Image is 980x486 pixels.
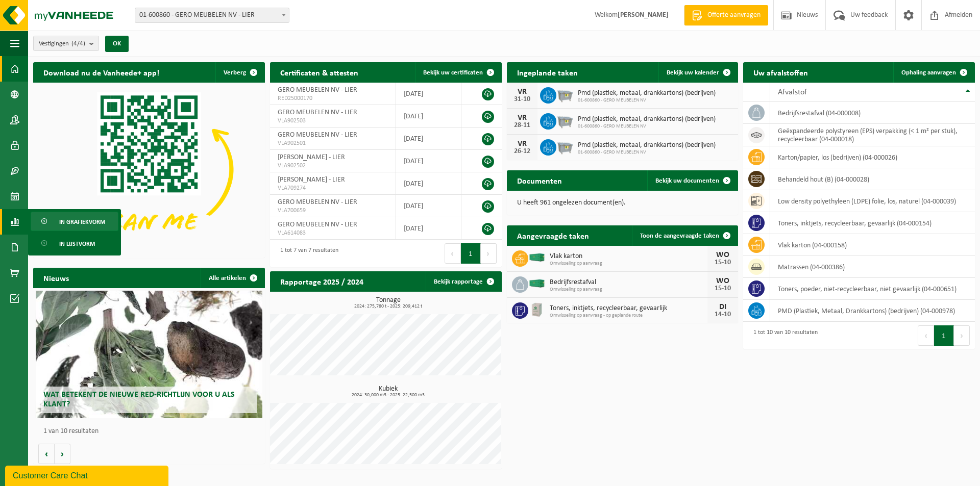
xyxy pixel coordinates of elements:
span: 01-600860 - GERO MEUBELEN NV - LIER [135,8,289,22]
a: In grafiekvorm [31,212,118,231]
h2: Rapportage 2025 / 2024 [270,271,374,291]
td: [DATE] [396,217,461,240]
span: In grafiekvorm [59,212,105,232]
button: Next [481,243,497,264]
img: WB-2500-GAL-GY-01 [556,112,574,129]
iframe: chat widget [5,464,170,486]
span: Afvalstof [778,88,807,96]
td: bedrijfsrestafval (04-000008) [770,102,975,124]
button: Vestigingen(4/4) [33,36,99,51]
td: [DATE] [396,150,461,172]
span: Omwisseling op aanvraag [550,287,708,293]
span: Bedrijfsrestafval [550,278,708,287]
a: Alle artikelen [201,268,264,288]
span: In lijstvorm [59,234,95,253]
h3: Kubiek [275,386,502,398]
span: Omwisseling op aanvraag [550,261,708,267]
img: HK-XC-40-GN-00 [528,279,546,288]
img: WB-2500-GAL-GY-01 [556,86,574,103]
span: Verberg [224,69,246,76]
span: Ophaling aanvragen [901,69,956,76]
span: Omwisseling op aanvraag - op geplande route [550,313,708,319]
span: [PERSON_NAME] - LIER [278,176,345,184]
h2: Ingeplande taken [507,62,588,82]
span: Bekijk uw certificaten [423,69,483,76]
a: Wat betekent de nieuwe RED-richtlijn voor u als klant? [36,291,263,418]
span: Toners, inktjets, recycleerbaar, gevaarlijk [550,304,708,313]
a: In lijstvorm [31,234,118,253]
button: Volgende [55,444,70,464]
a: Toon de aangevraagde taken [632,225,737,246]
span: GERO MEUBELEN NV - LIER [278,131,357,139]
span: 2024: 30,000 m3 - 2025: 22,500 m3 [275,393,502,398]
span: 01-600860 - GERO MEUBELEN NV - LIER [135,8,289,23]
button: Verberg [215,62,264,83]
p: U heeft 961 ongelezen document(en). [517,199,728,207]
span: Bekijk uw documenten [655,177,719,184]
h2: Uw afvalstoffen [743,62,818,82]
button: 1 [461,243,481,264]
div: WO [713,277,733,285]
span: GERO MEUBELEN NV - LIER [278,221,357,228]
td: matrassen (04-000386) [770,256,975,278]
div: 1 tot 7 van 7 resultaten [275,242,338,265]
button: 1 [934,325,954,346]
div: 26-12 [512,148,532,155]
td: toners, inktjets, recycleerbaar, gevaarlijk (04-000154) [770,212,975,234]
span: Wat betekent de nieuwe RED-richtlijn voor u als klant? [43,391,235,408]
span: 01-600860 - GERO MEUBELEN NV [578,97,716,104]
img: HK-XC-40-GN-00 [528,253,546,262]
button: Next [954,325,970,346]
td: [DATE] [396,172,461,195]
div: DI [713,303,733,311]
h2: Documenten [507,170,572,190]
td: vlak karton (04-000158) [770,234,975,256]
span: Pmd (plastiek, metaal, drankkartons) (bedrijven) [578,115,716,123]
h2: Download nu de Vanheede+ app! [33,62,169,82]
count: (4/4) [71,40,85,47]
button: Previous [918,325,934,346]
span: [PERSON_NAME] - LIER [278,154,345,161]
span: 01-600860 - GERO MEUBELEN NV [578,123,716,130]
span: VLA902503 [278,117,388,125]
a: Bekijk uw documenten [647,170,737,191]
span: 2024: 275,780 t - 2025: 209,412 t [275,304,502,309]
span: RED25000170 [278,94,388,103]
p: 1 van 10 resultaten [43,428,260,435]
div: WO [713,251,733,259]
span: VLA700659 [278,207,388,215]
a: Offerte aanvragen [684,5,768,25]
span: GERO MEUBELEN NV - LIER [278,86,357,94]
span: VLA902502 [278,162,388,170]
strong: [PERSON_NAME] [618,11,669,19]
span: GERO MEUBELEN NV - LIER [278,109,357,116]
td: karton/papier, los (bedrijven) (04-000026) [770,146,975,168]
h2: Aangevraagde taken [507,225,599,245]
span: Vestigingen [39,36,85,52]
span: Bekijk uw kalender [667,69,719,76]
span: GERO MEUBELEN NV - LIER [278,198,357,206]
a: Bekijk uw kalender [658,62,737,83]
h2: Nieuws [33,268,79,288]
button: Vorige [38,444,55,464]
span: Offerte aanvragen [705,10,763,20]
td: low density polyethyleen (LDPE) folie, los, naturel (04-000039) [770,190,975,212]
h3: Tonnage [275,297,502,309]
a: Bekijk uw certificaten [415,62,501,83]
span: 01-600860 - GERO MEUBELEN NV [578,149,716,156]
h2: Certificaten & attesten [270,62,369,82]
button: OK [105,36,129,52]
span: Toon de aangevraagde taken [640,233,719,239]
img: WB-2500-GAL-GY-01 [556,138,574,155]
span: VLA709274 [278,184,388,192]
div: VR [512,140,532,148]
button: Previous [445,243,461,264]
img: Download de VHEPlus App [33,83,265,256]
span: VLA902501 [278,139,388,147]
td: behandeld hout (B) (04-000028) [770,168,975,190]
a: Ophaling aanvragen [893,62,974,83]
span: Pmd (plastiek, metaal, drankkartons) (bedrijven) [578,141,716,149]
td: [DATE] [396,105,461,127]
div: 15-10 [713,259,733,266]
